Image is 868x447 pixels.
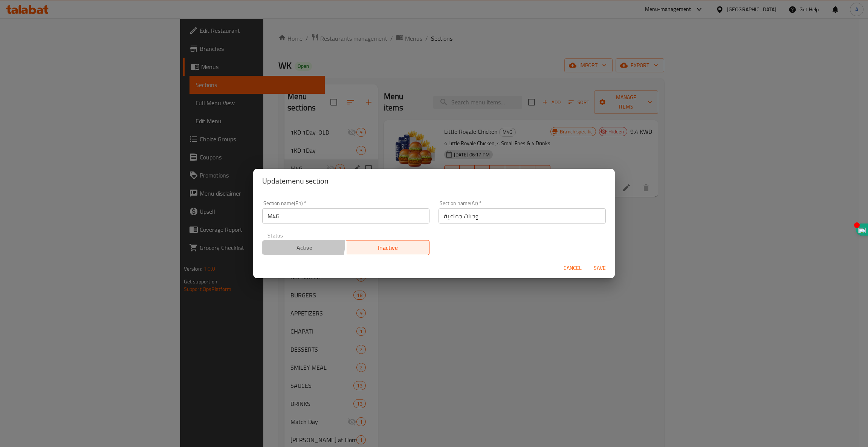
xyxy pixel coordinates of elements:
[266,242,343,253] span: Active
[591,263,609,273] span: Save
[262,208,429,223] input: Please enter section name(en)
[262,175,606,187] h2: Update menu section
[346,240,430,255] button: Inactive
[439,208,606,223] input: Please enter section name(ar)
[561,261,585,275] button: Cancel
[588,261,612,275] button: Save
[349,242,427,253] span: Inactive
[564,263,582,273] span: Cancel
[262,240,346,255] button: Active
